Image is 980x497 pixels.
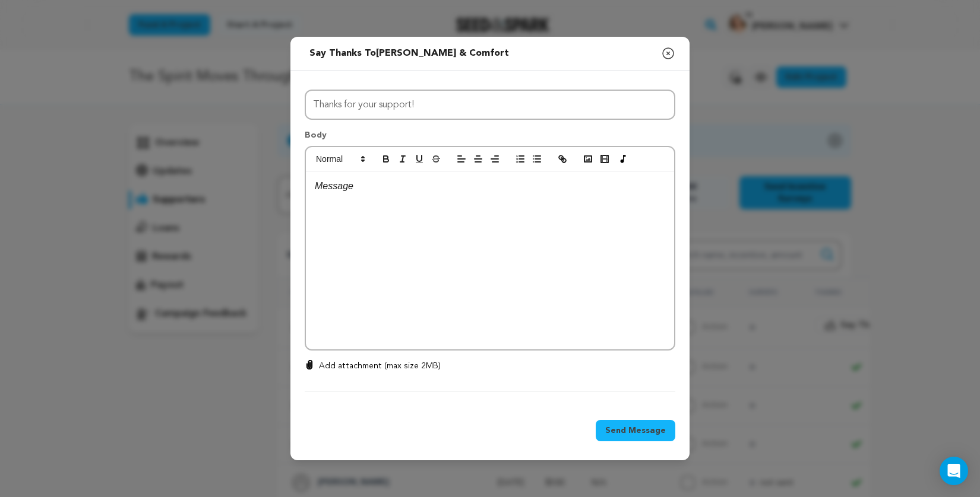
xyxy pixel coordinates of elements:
[309,46,509,60] div: Say thanks to
[305,90,675,120] input: Subject
[376,49,509,58] span: [PERSON_NAME] & Comfort
[940,457,968,485] div: Open Intercom Messenger
[605,425,666,437] span: Send Message
[596,420,675,441] button: Send Message
[319,360,441,372] p: Add attachment (max size 2MB)
[305,129,675,146] p: Body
